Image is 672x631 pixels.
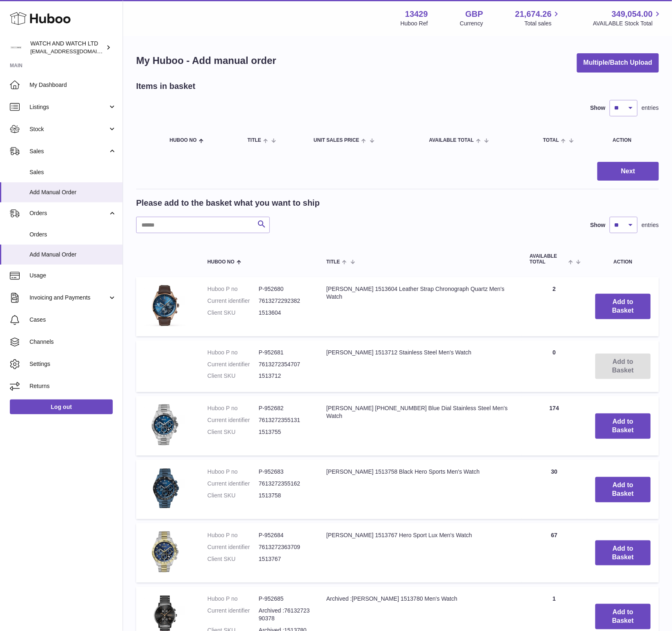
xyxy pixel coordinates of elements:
[207,361,259,368] dt: Current identifier
[524,20,561,27] span: Total sales
[207,372,259,380] dt: Client SKU
[259,297,310,305] dd: 7613272292382
[642,104,659,112] span: entries
[136,81,196,92] h2: Items in basket
[259,349,310,356] dd: P-952681
[465,9,483,20] strong: GBP
[318,340,522,400] td: [PERSON_NAME] 1513712 Stainless Steel Men's Watch
[259,487,310,495] dd: 7613272355162
[577,53,659,73] button: Multiple/Batch Upload
[259,285,310,293] dd: P-952680
[136,54,276,67] h1: My Huboo - Add manual order
[30,360,116,368] span: Settings
[522,404,587,463] td: 174
[207,602,259,610] dt: Huboo P no
[207,259,235,265] span: Huboo no
[30,148,108,155] span: Sales
[590,221,606,229] label: Show
[207,436,259,443] dt: Client SKU
[30,168,116,176] span: Sales
[326,259,340,265] span: Title
[543,138,559,143] span: Total
[207,614,259,630] dt: Current identifier
[530,254,566,264] span: AVAILABLE Total
[259,499,310,507] dd: 1513758
[314,138,359,143] span: Unit Sales Price
[259,412,310,420] dd: P-952682
[642,221,659,229] span: entries
[259,372,310,380] dd: 1513712
[248,138,261,143] span: Title
[207,499,259,507] dt: Client SKU
[30,209,108,217] span: Orders
[144,349,185,390] img: Hugo Boss 1513712 Stainless Steel Men's Watch
[207,551,259,558] dt: Current identifier
[259,424,310,431] dd: 7613272355131
[207,424,259,431] dt: Current identifier
[613,138,651,143] div: Action
[30,338,116,346] span: Channels
[207,563,259,570] dt: Client SKU
[30,316,116,324] span: Cases
[318,404,522,463] td: [PERSON_NAME] [PHONE_NUMBER] Blue Dial Stainless Steel Men's Watch
[595,421,651,446] button: Add to Basket
[522,340,587,400] td: 0
[144,412,185,453] img: Hugo Boss 1513755 Blue Dial Stainless Steel Men's Watch
[259,361,310,368] dd: 7613272354707
[318,531,522,590] td: [PERSON_NAME] 1513767 Hero Sport Lux Men's Watch
[30,251,116,259] span: Add Manual Order
[590,104,606,112] label: Show
[30,125,108,133] span: Stock
[401,20,428,27] div: Huboo Ref
[318,277,522,336] td: [PERSON_NAME] 1513604 Leather Strap Chronograph Quartz Men's Watch
[207,285,259,293] dt: Huboo P no
[515,9,551,20] span: 21,674.26
[259,563,310,570] dd: 1513767
[593,20,662,27] span: AVAILABLE Stock Total
[207,475,259,483] dt: Huboo P no
[259,309,310,317] dd: 1513604
[429,138,474,143] span: AVAILABLE Total
[30,294,108,302] span: Invoicing and Payments
[522,467,587,527] td: 30
[595,484,651,510] button: Add to Basket
[259,539,310,547] dd: P-952684
[597,162,659,181] button: Next
[259,436,310,443] dd: 1513755
[170,138,197,143] span: Huboo no
[522,531,587,590] td: 67
[144,475,185,516] img: Hugo Boss 1513758 Black Hero Sports Men's Watch
[587,245,659,272] th: Action
[30,103,108,111] span: Listings
[318,467,522,527] td: [PERSON_NAME] 1513758 Black Hero Sports Men's Watch
[10,399,113,414] a: Log out
[207,412,259,420] dt: Huboo P no
[30,188,116,196] span: Add Manual Order
[259,551,310,558] dd: 7613272363709
[30,81,116,89] span: My Dashboard
[144,539,185,580] img: Hugo Boss 1513767 Hero Sport Lux Men's Watch
[10,41,22,54] img: baris@watchandwatch.co.uk
[144,285,185,326] img: Hugo Boss 1513604 Leather Strap Chronograph Quartz Men's Watch
[30,382,116,390] span: Returns
[30,272,116,279] span: Usage
[593,9,662,27] a: 349,054.00 AVAILABLE Stock Total
[207,349,259,356] dt: Huboo P no
[30,48,121,54] span: [EMAIL_ADDRESS][DOMAIN_NAME]
[259,614,310,630] dd: Archived :7613272390378
[30,231,116,238] span: Orders
[30,40,104,55] div: WATCH AND WATCH LTD
[405,9,428,20] strong: 13429
[259,475,310,483] dd: P-952683
[207,297,259,305] dt: Current identifier
[207,309,259,317] dt: Client SKU
[136,197,320,209] h2: Please add to the basket what you want to ship
[612,9,653,20] span: 349,054.00
[207,487,259,495] dt: Current identifier
[460,20,483,27] div: Currency
[207,539,259,547] dt: Huboo P no
[515,9,561,27] a: 21,674.26 Total sales
[595,548,651,573] button: Add to Basket
[595,294,651,319] button: Add to Basket
[522,277,587,336] td: 2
